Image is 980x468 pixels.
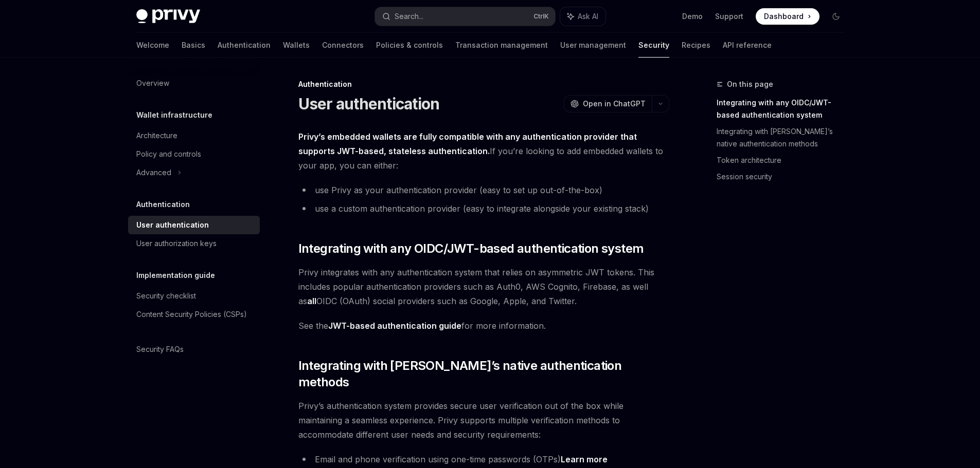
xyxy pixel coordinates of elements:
[395,10,423,23] div: Search...
[455,33,548,58] a: Transaction management
[298,399,669,442] span: Privy’s authentication system provides secure user verification out of the box while maintaining ...
[136,269,215,282] h5: Implementation guide
[128,74,260,92] a: Overview
[128,340,260,359] a: Security FAQs
[638,33,669,58] a: Security
[182,33,205,58] a: Basics
[298,129,669,173] span: If you’re looking to add embedded wallets to your app, you can either:
[298,265,669,308] span: Privy integrates with any authentication system that relies on asymmetric JWT tokens. This includ...
[764,11,804,22] span: Dashboard
[298,240,644,257] span: Integrating with any OIDC/JWT-based authentication system
[128,126,260,145] a: Architecture
[298,319,669,333] span: See the for more information.
[136,77,169,89] div: Overview
[136,33,169,58] a: Welcome
[307,296,316,306] strong: all
[682,11,703,22] a: Demo
[298,201,669,216] li: use a custom authentication provider (easy to integrate alongside your existing stack)
[375,7,555,26] button: Search...CtrlK
[128,234,260,253] a: User authorization keys
[578,11,598,22] span: Ask AI
[723,33,772,58] a: API reference
[128,145,260,163] a: Policy and controls
[298,183,669,197] li: use Privy as your authentication provider (easy to set up out-of-the-box)
[128,216,260,234] a: User authentication
[283,33,310,58] a: Wallets
[561,454,608,465] a: Learn more
[136,109,212,121] h5: Wallet infrastructure
[298,358,669,390] span: Integrating with [PERSON_NAME]’s native authentication methods
[128,305,260,324] a: Content Security Policies (CSPs)
[218,33,271,58] a: Authentication
[328,321,461,331] a: JWT-based authentication guide
[717,152,852,169] a: Token architecture
[298,452,669,466] li: Email and phone verification using one-time passwords (OTPs)
[136,237,217,250] div: User authorization keys
[376,33,443,58] a: Policies & controls
[136,219,209,231] div: User authentication
[298,95,440,113] h1: User authentication
[717,169,852,185] a: Session security
[128,287,260,305] a: Security checklist
[298,79,669,89] div: Authentication
[560,33,626,58] a: User management
[715,11,743,22] a: Support
[136,166,171,179] div: Advanced
[828,8,844,25] button: Toggle dark mode
[298,132,637,156] strong: Privy’s embedded wallets are fully compatible with any authentication provider that supports JWT-...
[717,95,852,123] a: Integrating with any OIDC/JWT-based authentication system
[136,308,247,321] div: Content Security Policies (CSPs)
[136,129,177,142] div: Architecture
[717,123,852,152] a: Integrating with [PERSON_NAME]’s native authentication methods
[560,7,605,26] button: Ask AI
[136,290,196,302] div: Security checklist
[322,33,364,58] a: Connectors
[136,9,200,24] img: dark logo
[682,33,710,58] a: Recipes
[756,8,819,25] a: Dashboard
[727,78,773,90] span: On this page
[136,148,201,160] div: Policy and controls
[533,12,549,21] span: Ctrl K
[136,198,190,211] h5: Authentication
[583,99,646,109] span: Open in ChatGPT
[136,343,184,355] div: Security FAQs
[564,95,652,113] button: Open in ChatGPT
